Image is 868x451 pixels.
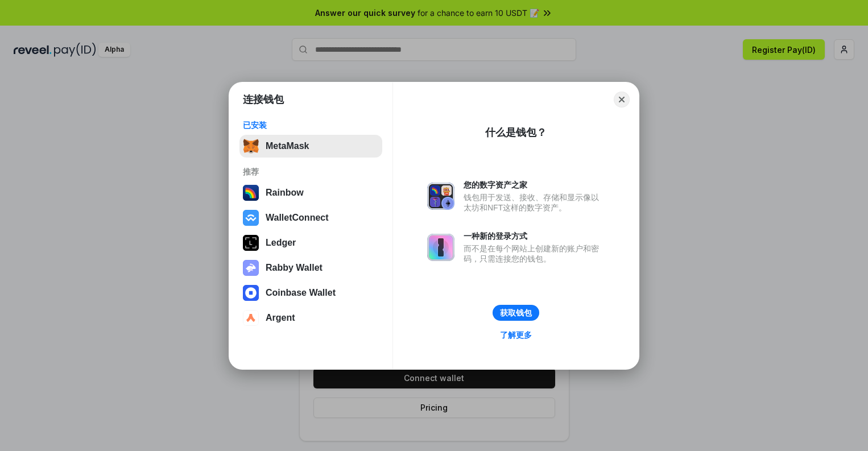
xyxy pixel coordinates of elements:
div: Rainbow [266,188,304,198]
button: Coinbase Wallet [239,282,382,304]
img: svg+xml,%3Csvg%20width%3D%2228%22%20height%3D%2228%22%20viewBox%3D%220%200%2028%2028%22%20fill%3D... [243,285,259,301]
div: 已安装 [243,120,379,130]
button: MetaMask [239,135,382,158]
img: svg+xml,%3Csvg%20width%3D%22120%22%20height%3D%22120%22%20viewBox%3D%220%200%20120%20120%22%20fil... [243,185,259,201]
div: WalletConnect [266,213,329,223]
button: 获取钱包 [493,305,539,321]
button: Rainbow [239,181,382,204]
div: 了解更多 [500,330,532,340]
img: svg+xml,%3Csvg%20xmlns%3D%22http%3A%2F%2Fwww.w3.org%2F2000%2Fsvg%22%20fill%3D%22none%22%20viewBox... [427,183,454,210]
button: Argent [239,307,382,329]
button: Ledger [239,231,382,254]
h1: 连接钱包 [243,93,284,106]
button: WalletConnect [239,206,382,229]
div: 推荐 [243,167,379,177]
img: svg+xml,%3Csvg%20width%3D%2228%22%20height%3D%2228%22%20viewBox%3D%220%200%2028%2028%22%20fill%3D... [243,310,259,326]
div: Coinbase Wallet [266,288,336,298]
a: 了解更多 [493,328,539,342]
div: 您的数字资产之家 [464,180,605,190]
div: Rabby Wallet [266,263,323,273]
img: svg+xml,%3Csvg%20xmlns%3D%22http%3A%2F%2Fwww.w3.org%2F2000%2Fsvg%22%20fill%3D%22none%22%20viewBox... [243,260,259,276]
div: 而不是在每个网站上创建新的账户和密码，只需连接您的钱包。 [464,243,605,264]
img: svg+xml,%3Csvg%20fill%3D%22none%22%20height%3D%2233%22%20viewBox%3D%220%200%2035%2033%22%20width%... [243,138,259,154]
img: svg+xml,%3Csvg%20xmlns%3D%22http%3A%2F%2Fwww.w3.org%2F2000%2Fsvg%22%20fill%3D%22none%22%20viewBox... [427,234,454,261]
button: Rabby Wallet [239,256,382,279]
img: svg+xml,%3Csvg%20width%3D%2228%22%20height%3D%2228%22%20viewBox%3D%220%200%2028%2028%22%20fill%3D... [243,210,259,226]
img: svg+xml,%3Csvg%20xmlns%3D%22http%3A%2F%2Fwww.w3.org%2F2000%2Fsvg%22%20width%3D%2228%22%20height%3... [243,235,259,251]
div: Argent [266,313,295,323]
div: 什么是钱包？ [485,126,547,139]
div: MetaMask [266,141,309,151]
div: 钱包用于发送、接收、存储和显示像以太坊和NFT这样的数字资产。 [464,192,605,213]
div: Ledger [266,238,296,248]
button: Close [614,92,630,107]
div: 获取钱包 [500,308,532,318]
div: 一种新的登录方式 [464,231,605,241]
